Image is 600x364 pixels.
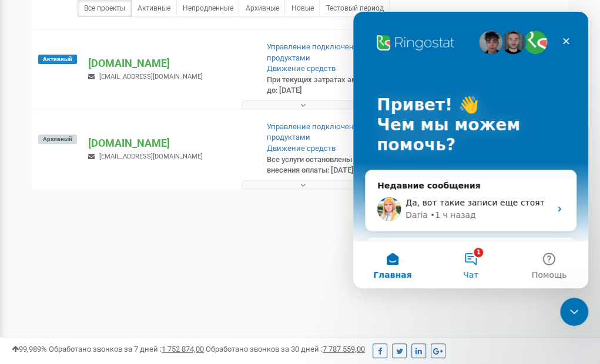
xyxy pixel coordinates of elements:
[353,12,588,288] iframe: Intercom live chat
[162,345,204,353] u: 1 752 874,00
[266,122,374,142] a: Управление подключенными продуктами
[266,144,335,153] a: Движение средств
[88,136,247,151] p: [DOMAIN_NAME]
[206,345,365,353] span: Обработано звонков за 30 дней :
[266,75,381,96] p: При текущих затратах активен до: [DATE]
[560,298,588,326] iframe: Intercom live chat
[38,134,77,144] span: Архивный
[99,73,203,80] span: [EMAIL_ADDRESS][DOMAIN_NAME]
[323,345,365,353] u: 7 787 559,00
[266,154,381,176] p: Все услуги остановлены до внесения оплаты: [DATE]
[49,345,204,353] span: Обработано звонков за 7 дней :
[12,345,47,353] span: 99,989%
[38,55,77,64] span: Активный
[266,64,335,73] a: Движение средств
[99,153,203,160] span: [EMAIL_ADDRESS][DOMAIN_NAME]
[88,56,247,71] p: [DOMAIN_NAME]
[266,42,374,62] a: Управление подключенными продуктами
